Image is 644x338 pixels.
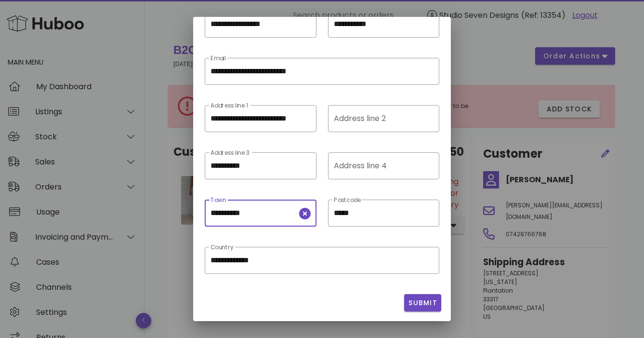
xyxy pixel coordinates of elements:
[210,102,248,109] label: Address line 1
[404,294,441,311] button: Submit
[210,197,226,204] label: Town
[334,197,361,204] label: Postcode
[299,208,311,219] button: clear icon
[210,55,226,62] label: Email
[210,244,234,251] label: Country
[210,149,250,157] label: Address line 3
[408,298,437,308] span: Submit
